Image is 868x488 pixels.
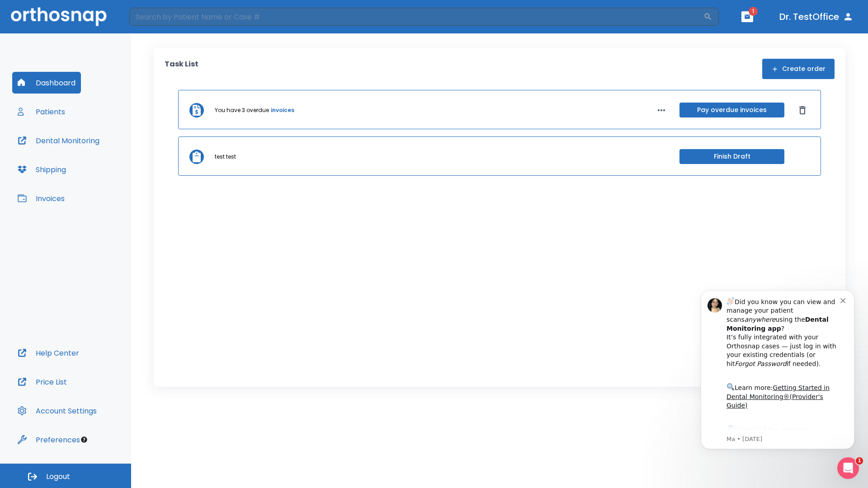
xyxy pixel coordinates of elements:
[153,19,160,27] button: Dismiss notification
[12,101,71,122] button: Patients
[762,59,835,79] button: Create order
[215,106,269,114] p: You have 3 overdue
[12,130,105,151] button: Dental Monitoring
[687,277,868,464] iframe: Intercom notifications message
[271,106,294,114] a: invoices
[795,103,810,117] button: Dismiss
[165,59,198,79] p: Task List
[679,103,784,117] button: Pay overdue invoices
[46,472,70,482] span: Logout
[39,159,153,167] p: Message from Ma, sent 3w ago
[12,429,85,450] button: Preferences
[12,159,71,180] button: Shipping
[12,72,81,94] button: Dashboard
[856,457,863,465] span: 1
[39,147,153,193] div: Download the app: | ​ Let us know if you need help getting started!
[749,7,758,16] span: 1
[12,188,70,209] button: Invoices
[11,7,107,26] img: Orthosnap
[39,150,120,166] a: App Store
[12,371,72,393] button: Price List
[80,436,88,444] div: Tooltip anchor
[679,149,784,164] button: Finish Draft
[12,400,102,422] button: Account Settings
[12,342,85,364] button: Help Center
[776,9,857,25] button: Dr. TestOffice
[129,8,703,26] input: Search by Patient Name or Case #
[837,457,859,479] iframe: Intercom live chat
[215,153,236,161] p: test test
